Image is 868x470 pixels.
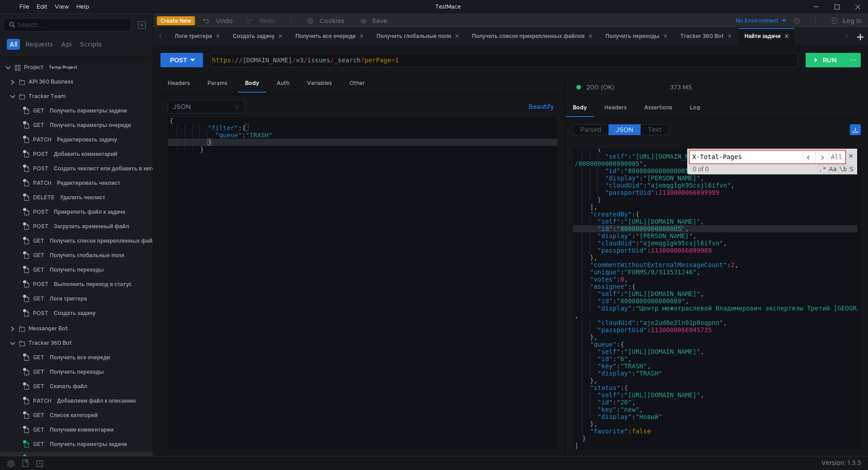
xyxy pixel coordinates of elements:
button: Api [58,39,75,50]
div: Редактировать задачу [57,133,117,146]
div: Tracker Team [28,89,66,103]
div: Получить параметры очереди [50,118,131,132]
button: All [7,39,20,50]
div: Получить параметры задачи [50,437,127,451]
span: POST [33,452,48,465]
div: Body [238,75,266,93]
span: GET [33,423,44,437]
button: Requests [23,39,56,50]
div: Логи триггера [175,32,220,41]
span: GET [33,249,44,262]
span: Alt-Enter [828,150,845,164]
div: API 360 Business [28,75,73,89]
div: Список категорий [50,409,98,422]
button: Scripts [77,39,104,50]
span: GET [33,104,44,117]
div: Добавить комментарий [54,147,117,161]
span: JSON [616,126,633,134]
div: Создать задачу [233,32,283,41]
div: Other [342,75,372,92]
div: Получить список прикрепленных файлов [50,234,162,248]
span: GET [33,365,44,379]
span: GET [33,118,44,132]
div: Project [24,61,43,74]
div: POST [170,55,187,65]
span: POST [33,205,48,219]
div: Скачать файл [50,380,87,393]
div: Tracker 360 Bot [680,32,732,41]
div: Получить глобальные поля [50,249,124,262]
div: Save [372,18,387,24]
button: No Environment [725,14,788,28]
span: RegExp Search [818,164,827,174]
span: Whole Word Search [839,164,848,174]
span: GET [33,292,44,305]
button: POST [160,53,203,67]
span: PATCH [33,133,52,146]
div: Логи триггера [50,292,87,305]
div: Redo [259,15,275,26]
div: Assertions [637,99,679,116]
span: GET [33,351,44,364]
div: Получить все очереди [295,32,364,41]
span: PATCH [33,394,52,408]
div: No Environment [736,17,778,25]
span: GET [33,380,44,393]
span: PATCH [33,176,52,190]
div: Headers [597,99,634,116]
div: Создать задачу [54,306,95,320]
span: 200 (OK) [586,82,614,92]
button: RUN [806,53,846,67]
span: POST [33,162,48,175]
div: Получаем комментарии [50,423,113,437]
button: Redo [239,14,282,28]
input: Search... [17,20,126,30]
span: GET [33,437,44,451]
span: ​ [815,150,828,164]
span: GET [33,234,44,248]
div: 373 MS [670,83,692,91]
div: Получить переходы [605,32,668,41]
span: CaseSensitive Search [828,164,838,174]
span: Version: 1.3.3 [821,456,861,470]
div: Редактировать чеклист [57,176,120,190]
span: Text [648,126,661,134]
div: Загрузить временный файл [54,220,129,233]
div: Log [683,99,708,116]
span: POST [33,306,48,320]
div: Получить список прикрепленных файлов [472,32,593,41]
div: Найти задачи [54,452,90,465]
div: Найти задачи [745,32,789,41]
div: Получить параметры задачи [50,104,127,117]
span: Parsed [580,126,601,134]
div: Получить переходы [50,263,104,277]
span: Search In Selection [849,164,854,174]
div: Получить глобальные поля [377,32,459,41]
div: Создать чеклист или добавить в него пункты [54,162,176,175]
span: GET [33,263,44,277]
span: 0 of 0 [689,165,712,173]
div: Добавляем файл к описанию [57,394,136,408]
button: Undo [195,14,239,28]
div: Выполнить переход в статус [54,277,132,291]
div: Auth [269,75,297,92]
div: Body [566,99,594,117]
div: Messanger Bot [28,322,68,335]
input: Search for [689,150,803,164]
span: ​ [803,150,816,164]
button: Beautify [525,101,557,112]
div: Удалить чеклист [60,191,105,204]
span: POST [33,277,48,291]
div: Cookies [320,15,344,26]
div: Variables [300,75,339,92]
span: POST [33,220,48,233]
button: Create New [157,16,195,25]
div: Получить все очереди [50,351,110,364]
span: POST [33,147,48,161]
div: Log In [843,15,862,26]
div: Получить переходы [50,365,104,379]
div: Tracker 360 Bot [28,336,72,350]
span: DELETE [33,191,55,204]
div: Undo [216,15,233,26]
div: Прикрепить файл к задаче [54,205,126,219]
